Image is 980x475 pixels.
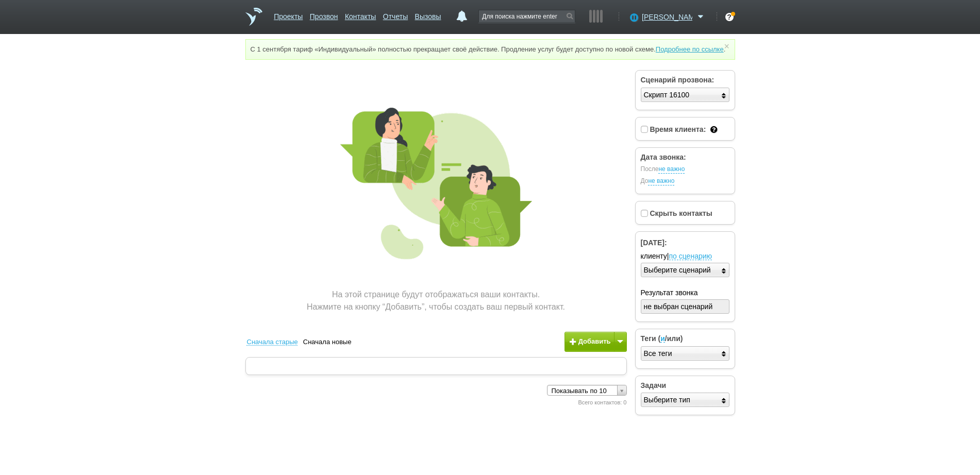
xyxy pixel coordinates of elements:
label: | [641,251,729,262]
a: по сценарию [669,253,712,260]
div: На этой странице будут отображаться ваши контакты. Нажмите на кнопку “Добавить”, чтобы создать ва... [245,289,627,313]
span: клиенту [641,252,667,260]
div: ? [725,13,734,21]
a: Показывать по 10 [547,385,627,396]
span: Скрыть контакты [650,209,712,217]
div: Выберите тип [644,393,690,407]
div: Выберите сценарий [644,263,711,277]
h3: Дата звонка: [641,153,729,162]
img: Prozvon_2.png [338,84,534,280]
a: Контакты [345,7,376,22]
span: Всего контактов: 0 [578,399,626,405]
h3: Сценарий прозвона: [641,76,729,84]
a: Проекты [274,7,303,22]
a: Сначала старые [247,337,303,347]
div: С 1 сентября тариф «Индивидуальный» полностью прекращает своё действие. Продление услуг будет дос... [245,39,735,60]
button: Добавить [564,332,626,352]
a: Вызовы [415,7,441,22]
a: Отчеты [383,7,408,22]
a: не важно [658,165,685,174]
a: не важно [648,177,674,185]
input: Для поиска нажмите enter [479,10,575,22]
a: Прозвон [310,7,338,22]
h3: [DATE]: [641,239,729,247]
span: До [641,177,729,185]
a: Сначала новые [303,337,357,347]
span: Время клиента: [650,125,706,133]
label: Результат звонка [641,287,729,298]
a: Подробнее по ссылке [656,45,724,53]
h3: Теги ( / ) [641,334,729,343]
a: × [722,44,731,48]
div: не выбран сценарий [644,300,713,314]
span: Показывать по 10 [552,385,613,396]
div: Скрипт 16100 [644,88,690,102]
a: и [660,335,665,343]
span: После [641,165,729,174]
div: Все теги [644,347,672,361]
span: [PERSON_NAME] [642,12,692,22]
a: [PERSON_NAME] [642,11,706,21]
a: На главную [245,8,262,26]
span: или [667,334,680,343]
h3: Задачи [641,381,729,390]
